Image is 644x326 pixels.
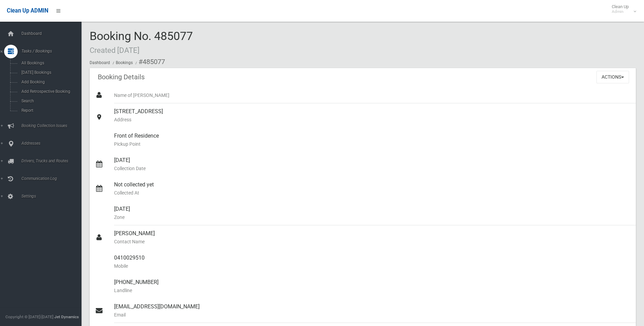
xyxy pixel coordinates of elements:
[5,314,53,319] span: Copyright © [DATE]-[DATE]
[19,99,81,103] span: Search
[114,299,630,323] div: [EMAIL_ADDRESS][DOMAIN_NAME]
[114,250,630,274] div: 0410029510
[114,140,630,148] small: Pickup Point
[90,29,193,56] span: Booking No. 485077
[90,60,110,65] a: Dashboard
[596,71,629,83] button: Actions
[114,201,630,225] div: [DATE]
[114,189,630,197] small: Collected At
[114,311,630,319] small: Email
[90,70,153,84] header: Booking Details
[608,4,636,14] span: Clean Up
[114,286,630,294] small: Landline
[116,60,133,65] a: Bookings
[114,91,630,99] small: Name of [PERSON_NAME]
[90,46,140,55] small: Created [DATE]
[134,56,165,68] li: #485077
[19,89,81,94] span: Add Retrospective Booking
[19,108,81,113] span: Report
[19,123,87,128] span: Booking Collection Issues
[114,262,630,270] small: Mobile
[19,80,81,84] span: Add Booking
[114,116,630,124] small: Address
[19,49,87,54] span: Tasks / Bookings
[114,103,630,128] div: [STREET_ADDRESS]
[19,61,81,65] span: All Bookings
[114,164,630,172] small: Collection Date
[114,177,630,201] div: Not collected yet
[54,314,79,319] strong: Jet Dynamics
[19,31,87,36] span: Dashboard
[19,70,81,75] span: [DATE] Bookings
[19,194,87,199] span: Settings
[114,274,630,299] div: [PHONE_NUMBER]
[114,213,630,221] small: Zone
[19,141,87,146] span: Addresses
[612,9,629,14] small: Admin
[19,176,87,181] span: Communication Log
[90,299,636,323] a: [EMAIL_ADDRESS][DOMAIN_NAME]Email
[19,159,87,163] span: Drivers, Trucks and Routes
[114,128,630,152] div: Front of Residence
[114,152,630,177] div: [DATE]
[7,7,48,14] span: Clean Up ADMIN
[114,225,630,250] div: [PERSON_NAME]
[114,238,630,246] small: Contact Name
